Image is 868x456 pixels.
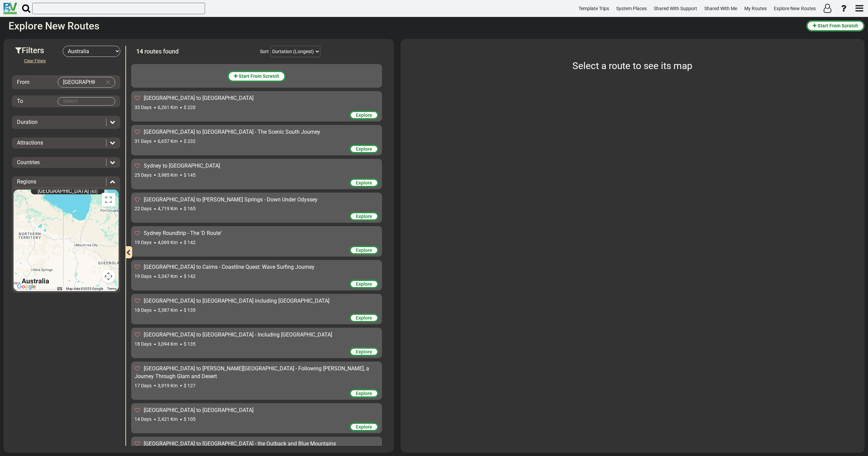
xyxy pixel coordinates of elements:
[135,365,369,379] span: [GEOGRAPHIC_DATA] to [PERSON_NAME][GEOGRAPHIC_DATA] - Following [PERSON_NAME], a Journey Through ...
[131,91,382,122] div: [GEOGRAPHIC_DATA] to [GEOGRAPHIC_DATA] 33 Days 6,261 Km $ 220 Explore
[356,180,372,186] span: Explore
[144,129,320,135] span: [GEOGRAPHIC_DATA] to [GEOGRAPHIC_DATA] - The Scenic South Journey
[131,362,382,400] div: [GEOGRAPHIC_DATA] to [PERSON_NAME][GEOGRAPHIC_DATA] - Following [PERSON_NAME], a Journey Through ...
[58,77,101,87] input: Select
[184,383,196,388] span: $ 127
[744,6,767,11] span: My Routes
[14,159,119,167] div: Countries
[144,230,222,236] span: Sydney Roundtrip - The 'D Route'
[356,112,372,118] span: Explore
[806,20,865,31] button: Start From Scratch
[184,172,196,178] span: $ 145
[144,196,318,203] span: [GEOGRAPHIC_DATA] to [PERSON_NAME] Springs - Down Under Odyssey
[356,146,372,152] span: Explore
[184,416,196,422] span: $ 105
[356,391,372,396] span: Explore
[17,178,36,185] span: Regions
[8,20,801,31] h2: Explore New Routes
[102,193,115,207] button: Toggle fullscreen view
[136,48,143,55] span: 14
[651,2,700,15] a: Shared With Support
[14,178,119,186] div: Regions
[158,383,178,388] span: 3,919 Km
[131,193,382,223] div: [GEOGRAPHIC_DATA] to [PERSON_NAME] Springs - Down Under Odyssey 22 Days 4,719 Km $ 165 Explore
[144,48,179,55] span: routes found
[184,240,196,245] span: $ 142
[349,246,379,255] div: Explore
[135,307,152,313] span: 18 Days
[741,2,770,15] a: My Routes
[356,349,372,354] span: Explore
[616,6,647,11] span: System Places
[131,260,382,290] div: [GEOGRAPHIC_DATA] to Cairns - Coastline Quest: Wave Surfing Journey 19 Days 3,347 Km $ 142 Explore
[144,264,315,270] span: [GEOGRAPHIC_DATA] to Cairns - Coastline Quest: Wave Surfing Journey
[158,341,178,347] span: 3,094 Km
[654,6,697,11] span: Shared With Support
[227,71,286,82] button: Start From Scratch
[184,138,196,144] span: $ 232
[356,281,372,287] span: Explore
[349,389,379,398] div: Explore
[349,111,379,120] div: Explore
[135,138,152,144] span: 31 Days
[184,341,196,347] span: $ 135
[57,286,62,291] button: Keyboard shortcuts
[613,2,650,15] a: System Places
[239,73,279,79] span: Start From Scratch
[102,269,115,283] button: Map camera controls
[356,315,372,321] span: Explore
[356,214,372,219] span: Explore
[158,274,178,279] span: 3,347 Km
[131,125,382,155] div: [GEOGRAPHIC_DATA] to [GEOGRAPHIC_DATA] - The Scenic South Journey 31 Days 6,657 Km $ 232 Explore
[158,206,178,211] span: 4,719 Km
[144,162,220,169] span: Sydney to [GEOGRAPHIC_DATA]
[135,206,152,211] span: 22 Days
[701,2,740,15] a: Shared With Me
[349,178,379,187] div: Explore
[135,383,152,388] span: 17 Days
[774,6,816,11] span: Explore New Routes
[17,119,38,125] span: Duration
[349,145,379,153] div: Explore
[158,138,178,144] span: 6,657 Km
[14,139,119,147] div: Attractions
[184,307,196,313] span: $ 135
[158,240,178,245] span: 4,069 Km
[704,6,737,11] span: Shared With Me
[356,247,372,253] span: Explore
[15,282,38,291] img: Google
[17,139,43,146] span: Attractions
[349,422,379,431] div: Explore
[58,97,115,105] input: Select
[349,347,379,356] div: Explore
[14,118,119,126] div: Duration
[15,46,63,55] h3: Filters
[131,328,382,358] div: [GEOGRAPHIC_DATA] to [GEOGRAPHIC_DATA] - Including [GEOGRAPHIC_DATA] 18 Days 3,094 Km $ 135 Explore
[144,440,336,447] span: [GEOGRAPHIC_DATA] to [GEOGRAPHIC_DATA] - the Outback and Blue Mountains
[131,159,382,189] div: Sydney to [GEOGRAPHIC_DATA] 25 Days 3,985 Km $ 145 Explore
[135,240,152,245] span: 19 Days
[131,403,382,434] div: [GEOGRAPHIC_DATA] to [GEOGRAPHIC_DATA] 14 Days 2,421 Km $ 105 Explore
[356,424,372,430] span: Explore
[349,280,379,288] div: Explore
[131,226,382,257] div: Sydney Roundtrip - The 'D Route' 19 Days 4,069 Km $ 142 Explore
[17,79,29,85] span: From
[131,294,382,324] div: [GEOGRAPHIC_DATA] to [GEOGRAPHIC_DATA] including [GEOGRAPHIC_DATA] 18 Days 3,387 Km $ 135 Explore
[135,105,152,110] span: 33 Days
[260,48,269,55] div: Sort
[573,60,693,71] span: Select a route to see its map
[3,3,17,14] img: RvPlanetLogo.png
[38,188,89,194] span: [GEOGRAPHIC_DATA]
[349,212,379,221] div: Explore
[184,206,196,211] span: $ 165
[15,282,38,291] a: Open this area in Google Maps (opens a new window)
[103,77,113,87] button: Clear Input
[158,172,178,178] span: 3,985 Km
[184,274,196,279] span: $ 142
[158,416,178,422] span: 2,421 Km
[349,313,379,322] div: Explore
[66,287,103,290] span: Map data ©2025 Google
[107,287,117,290] a: Terms (opens in new tab)
[17,159,40,166] span: Countries
[144,298,329,304] span: [GEOGRAPHIC_DATA] to [GEOGRAPHIC_DATA] including [GEOGRAPHIC_DATA]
